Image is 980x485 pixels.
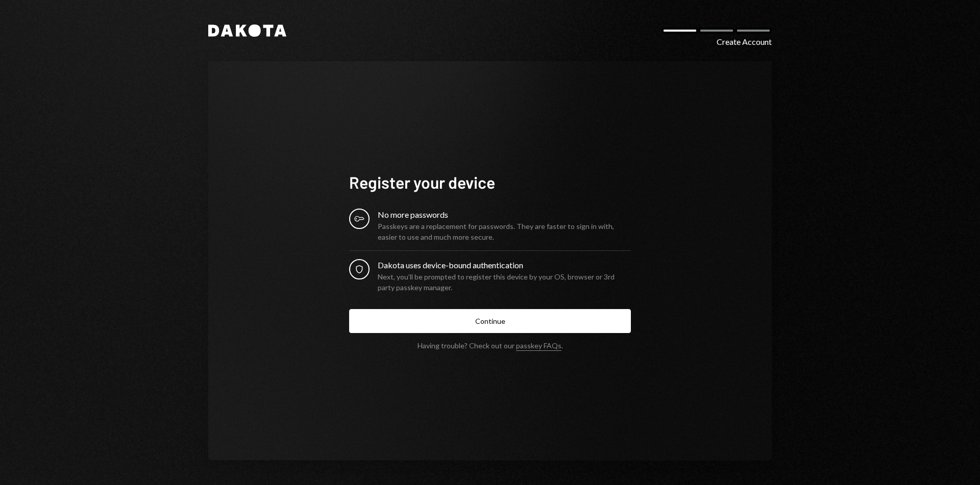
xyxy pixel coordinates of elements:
[378,209,631,221] div: No more passwords
[717,36,772,48] div: Create Account
[418,341,563,350] div: Having trouble? Check out our .
[349,172,631,192] h1: Register your device
[516,341,561,351] a: passkey FAQs
[378,271,631,293] div: Next, you’ll be prompted to register this device by your OS, browser or 3rd party passkey manager.
[349,309,631,333] button: Continue
[378,221,631,242] div: Passkeys are a replacement for passwords. They are faster to sign in with, easier to use and much...
[378,259,631,271] div: Dakota uses device-bound authentication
